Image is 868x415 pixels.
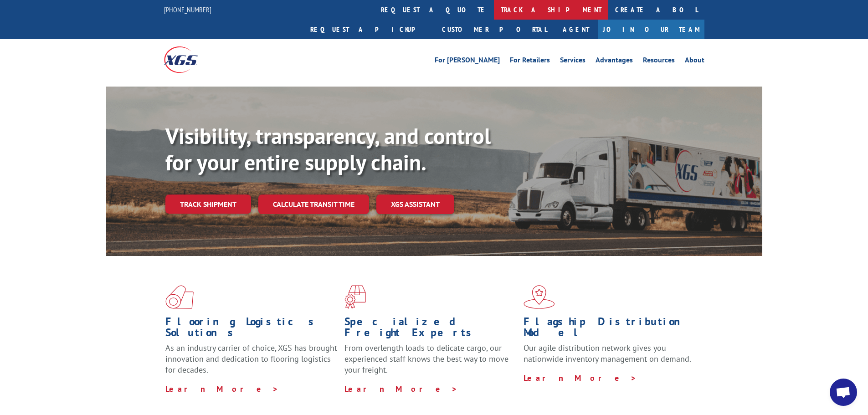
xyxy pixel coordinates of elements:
p: From overlength loads to delicate cargo, our experienced staff knows the best way to move your fr... [344,343,517,383]
a: XGS ASSISTANT [376,195,454,214]
a: Advantages [596,56,633,67]
img: xgs-icon-flagship-distribution-model-red [524,285,555,309]
img: xgs-icon-total-supply-chain-intelligence-red [165,285,194,309]
a: About [685,56,704,67]
a: Learn More > [165,384,279,394]
h1: Specialized Freight Experts [344,316,517,343]
span: As an industry carrier of choice, XGS has brought innovation and dedication to flooring logistics... [165,343,337,375]
a: Agent [554,20,598,39]
a: Resources [643,56,675,67]
a: [PHONE_NUMBER] [164,5,211,14]
a: Learn More > [344,384,458,394]
span: Our agile distribution network gives you nationwide inventory management on demand. [524,343,691,364]
a: Services [560,56,586,67]
b: Visibility, transparency, and control for your entire supply chain. [165,122,491,176]
a: Track shipment [165,195,251,214]
a: Learn More > [524,373,637,383]
img: xgs-icon-focused-on-flooring-red [344,285,366,309]
div: Open chat [830,379,857,406]
h1: Flooring Logistics Solutions [165,316,338,343]
a: Customer Portal [435,20,554,39]
h1: Flagship Distribution Model [524,316,696,343]
a: Calculate transit time [258,195,369,214]
a: Request a pickup [303,20,435,39]
a: For [PERSON_NAME] [435,56,500,67]
a: For Retailers [510,56,550,67]
a: Join Our Team [598,20,704,39]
